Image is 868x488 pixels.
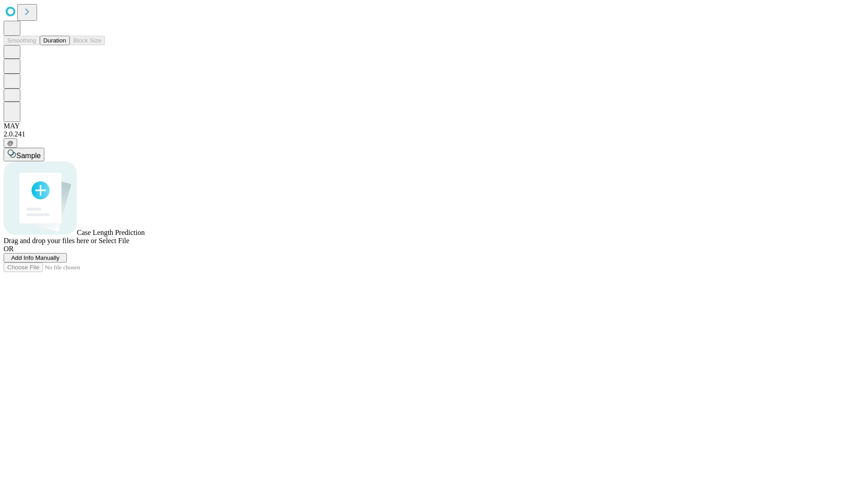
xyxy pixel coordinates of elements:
[4,253,67,263] button: Add Info Manually
[70,36,105,45] button: Block Size
[4,245,14,253] span: OR
[4,148,44,161] button: Sample
[77,229,145,236] span: Case Length Prediction
[4,122,864,130] div: MAY
[4,138,17,148] button: @
[4,36,40,45] button: Smoothing
[40,36,70,45] button: Duration
[4,130,864,138] div: 2.0.241
[99,237,129,244] span: Select File
[4,237,97,244] span: Drag and drop your files here or
[7,140,14,146] span: @
[11,254,60,261] span: Add Info Manually
[16,152,41,160] span: Sample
